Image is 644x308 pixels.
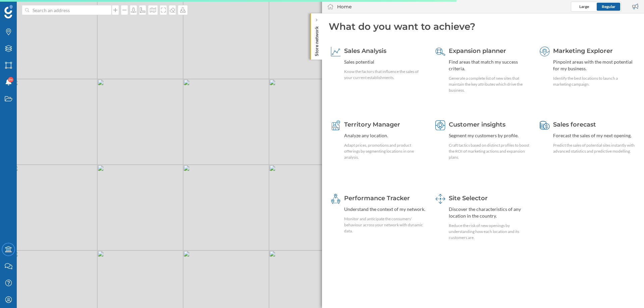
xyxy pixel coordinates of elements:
[540,47,550,57] img: explorer.svg
[449,132,531,139] div: Segment my customers by profile.
[344,216,426,234] div: Monitor and anticipate the consumers' behaviour across your network with dynamic data.
[553,75,635,87] div: Identify the best locations to launch a marketing campaign.
[602,4,615,9] span: Regular
[344,142,426,160] div: Adapt prices, promotions and product offerings by segmenting locations in one analysis.
[449,206,531,219] div: Discover the characteristics of any location in the country.
[540,120,550,130] img: sales-forecast.svg
[553,47,613,55] span: Marketing Explorer
[337,3,352,10] div: Home
[449,142,531,160] div: Craft tactics based on distinct profiles to boost the ROI of marketing actions and expansion plans.
[344,206,426,213] div: Understand the context of my network.
[331,120,341,130] img: territory-manager.svg
[435,194,445,204] img: dashboards-manager.svg
[344,195,410,202] span: Performance Tracker
[344,47,386,55] span: Sales Analysis
[435,47,445,57] img: search-areas.svg
[331,194,341,204] img: monitoring-360.svg
[331,47,341,57] img: sales-explainer.svg
[553,59,635,72] div: Pinpoint areas with the most potential for my business.
[449,223,531,241] div: Reduce the risk of new openings by understanding how each location and its customers are.
[449,121,505,128] span: Customer insights
[553,142,635,154] div: Predict the sales of potential sites instantly with advanced statistics and predictive modelling.
[9,76,13,83] span: 9+
[553,132,635,139] div: Forecast the sales of my next opening.
[449,59,531,72] div: Find areas that match my success criteria.
[435,120,445,130] img: customer-intelligence.svg
[329,20,637,33] div: What do you want to achieve?
[344,132,426,139] div: Analyze any location.
[449,47,506,55] span: Expansion planner
[344,69,426,81] div: Know the factors that influence the sales of your current establishments.
[4,5,13,18] img: Geoblink Logo
[553,121,596,128] span: Sales forecast
[344,59,426,65] div: Sales potential
[313,23,320,56] p: Store network
[449,75,531,93] div: Generate a complete list of new sites that maintain the key attributes which drive the business.
[449,195,488,202] span: Site Selector
[344,121,400,128] span: Territory Manager
[579,4,589,9] span: Large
